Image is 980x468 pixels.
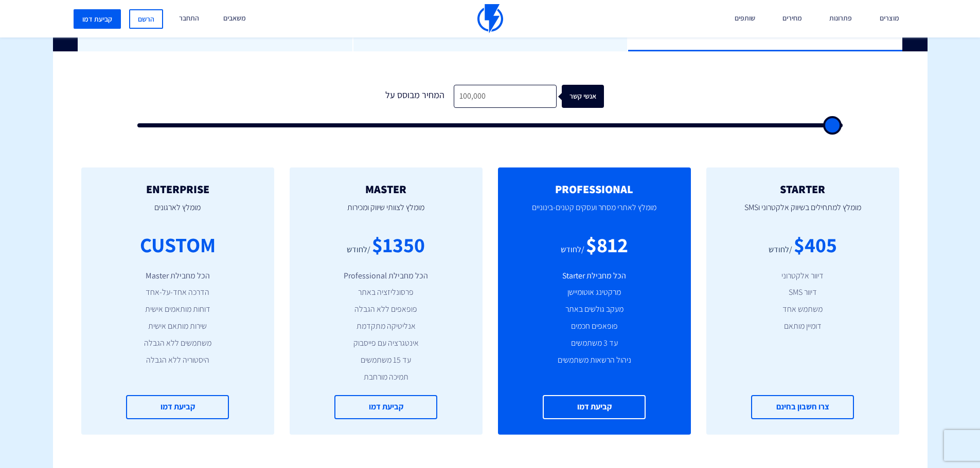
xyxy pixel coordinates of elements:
[305,287,467,298] li: פרסונליזציה באתר
[97,195,259,230] p: מומלץ לארגונים
[377,85,454,108] div: המחיר מבוסס על
[97,304,259,315] li: דוחות מותאמים אישית
[794,230,837,259] div: $405
[586,230,628,259] div: $812
[722,183,884,195] h2: STARTER
[722,304,884,315] li: משתמש אחד
[126,395,229,419] a: קביעת דמו
[97,354,259,366] li: היסטוריה ללא הגבלה
[513,287,675,298] li: מרקטינג אוטומיישן
[543,395,646,419] a: קביעת דמו
[74,9,121,29] a: קביעת דמו
[513,304,675,315] li: מעקב גולשים באתר
[513,195,675,230] p: מומלץ לאתרי מסחר ועסקים קטנים-בינוניים
[372,230,425,259] div: $1350
[513,270,675,282] li: הכל מחבילת Starter
[513,321,675,332] li: פופאפים חכמים
[513,338,675,349] li: עד 3 משתמשים
[97,183,259,195] h2: ENTERPRISE
[305,354,467,366] li: עד 15 משתמשים
[722,195,884,230] p: מומלץ למתחילים בשיווק אלקטרוני וSMS
[129,9,163,29] a: הרשם
[722,321,884,332] li: דומיין מותאם
[305,183,467,195] h2: MASTER
[140,230,216,259] div: CUSTOM
[567,85,609,108] div: אנשי קשר
[305,371,467,383] li: תמיכה מורחבת
[97,338,259,349] li: משתמשים ללא הגבלה
[513,183,675,195] h2: PROFESSIONAL
[722,270,884,282] li: דיוור אלקטרוני
[97,270,259,282] li: הכל מחבילת Master
[769,244,792,256] div: /לחודש
[97,287,259,298] li: הדרכה אחד-על-אחד
[305,338,467,349] li: אינטגרציה עם פייסבוק
[513,354,675,366] li: ניהול הרשאות משתמשים
[334,395,437,419] a: קביעת דמו
[305,321,467,332] li: אנליטיקה מתקדמת
[305,304,467,315] li: פופאפים ללא הגבלה
[305,195,467,230] p: מומלץ לצוותי שיווק ומכירות
[347,244,370,256] div: /לחודש
[561,244,584,256] div: /לחודש
[97,321,259,332] li: שירות מותאם אישית
[305,270,467,282] li: הכל מחבילת Professional
[751,395,854,419] a: צרו חשבון בחינם
[722,287,884,298] li: דיוור SMS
